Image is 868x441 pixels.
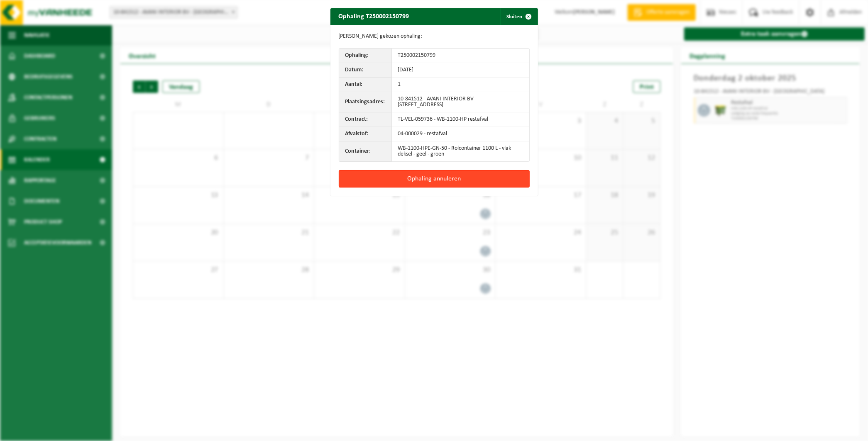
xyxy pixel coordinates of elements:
th: Afvalstof: [339,127,392,141]
td: TL-VEL-059736 - WB-1100-HP restafval [392,112,529,127]
td: WB-1100-HPE-GN-50 - Rolcontainer 1100 L - vlak deksel - geel - groen [392,141,529,161]
th: Contract: [339,112,392,127]
h2: Ophaling T250002150799 [330,8,418,24]
td: 1 [392,78,529,92]
td: T250002150799 [392,49,529,63]
p: [PERSON_NAME] gekozen ophaling: [339,33,530,40]
td: [DATE] [392,63,529,78]
button: Ophaling annuleren [339,170,530,188]
td: 10-841512 - AVANI INTERIOR BV - [STREET_ADDRESS] [392,92,529,112]
th: Container: [339,141,392,161]
th: Plaatsingsadres: [339,92,392,112]
th: Aantal: [339,78,392,92]
th: Ophaling: [339,49,392,63]
button: Sluiten [500,8,537,25]
td: 04-000029 - restafval [392,127,529,141]
th: Datum: [339,63,392,78]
